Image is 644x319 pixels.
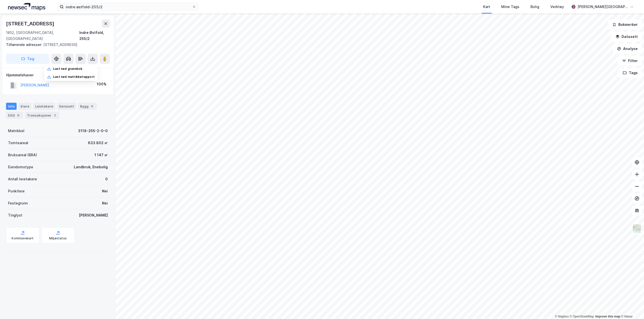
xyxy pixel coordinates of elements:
[78,128,108,134] div: 3118-255-2-0-0
[6,112,23,119] div: ESG
[94,152,108,158] div: 1 147 ㎡
[6,42,43,47] span: Tilhørende adresser:
[25,112,59,119] div: Transaksjoner
[8,200,28,206] div: Festegrunn
[33,103,55,110] div: Leietakere
[53,75,95,79] div: Last ned matrikkelrapport
[632,224,642,233] img: Z
[550,4,564,10] div: Verktøy
[6,42,106,48] div: [STREET_ADDRESS]
[6,54,49,64] button: Tag
[78,103,97,110] div: Bygg
[619,295,644,319] iframe: Chat Widget
[8,140,28,146] div: Tomteareal
[483,4,490,10] div: Kart
[79,30,110,42] div: Indre Østfold, 255/2
[6,72,110,78] div: Hjemmelshaver
[16,113,21,118] div: 6
[49,236,67,240] div: Miljøstatus
[619,68,642,78] button: Tags
[79,212,108,218] div: [PERSON_NAME]
[90,104,95,109] div: 6
[555,315,569,318] a: Mapbox
[19,103,31,110] div: Eiere
[74,164,108,170] div: Landbruk, Enebolig
[6,20,55,28] div: [STREET_ADDRESS]
[618,56,642,66] button: Filter
[8,176,37,182] div: Antall leietakere
[501,4,519,10] div: Mine Tags
[578,4,628,10] div: [PERSON_NAME][GEOGRAPHIC_DATA]
[608,20,642,30] button: Bokmerker
[595,315,620,318] a: Improve this map
[8,188,25,194] div: Punktleie
[102,200,108,206] div: Nei
[8,152,37,158] div: Bruksareal (BRA)
[530,4,539,10] div: Bolig
[8,164,33,170] div: Eiendomstype
[102,188,108,194] div: Nei
[570,315,594,318] a: OpenStreetMap
[52,113,57,118] div: 2
[88,140,108,146] div: 633 802 ㎡
[6,103,17,110] div: Info
[611,32,642,42] button: Datasett
[105,176,108,182] div: 0
[8,212,22,218] div: Tinglyst
[613,44,642,54] button: Analyse
[12,236,33,240] div: Kommunekart
[64,3,192,11] input: Søk på adresse, matrikkel, gårdeiere, leietakere eller personer
[8,3,45,11] img: logo.a4113a55bc3d86da70a041830d287a7e.svg
[57,103,76,110] div: Datasett
[53,67,82,71] div: Last ned grunnbok
[8,128,24,134] div: Matrikkel
[97,81,106,87] div: 100%
[6,30,79,42] div: 1852, [GEOGRAPHIC_DATA], [GEOGRAPHIC_DATA]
